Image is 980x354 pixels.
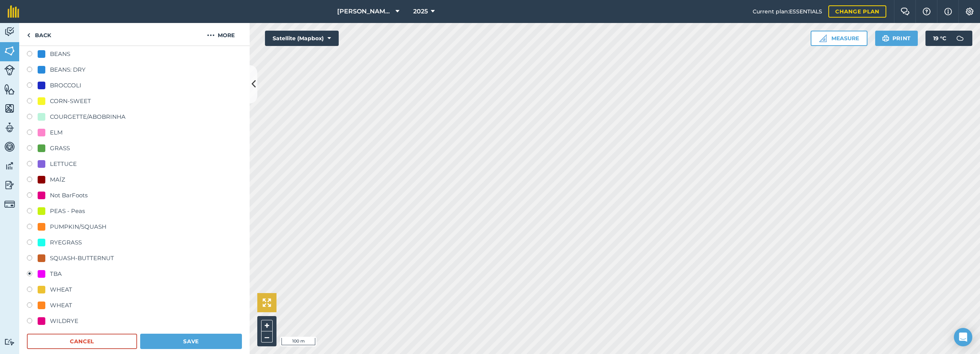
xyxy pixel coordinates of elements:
button: Satellite (Mapbox) [265,31,339,46]
img: svg+xml;base64,PHN2ZyB4bWxucz0iaHR0cDovL3d3dy53My5vcmcvMjAwMC9zdmciIHdpZHRoPSIyMCIgaGVpZ2h0PSIyNC... [207,31,215,40]
img: svg+xml;base64,PD94bWwgdmVyc2lvbj0iMS4wIiBlbmNvZGluZz0idXRmLTgiPz4KPCEtLSBHZW5lcmF0b3I6IEFkb2JlIE... [4,65,15,75]
button: 19 °C [925,31,972,46]
a: Change plan [828,5,886,18]
span: Current plan : ESSENTIALS [753,7,822,16]
img: svg+xml;base64,PD94bWwgdmVyc2lvbj0iMS4wIiBlbmNvZGluZz0idXRmLTgiPz4KPCEtLSBHZW5lcmF0b3I6IEFkb2JlIE... [4,338,15,346]
img: svg+xml;base64,PHN2ZyB4bWxucz0iaHR0cDovL3d3dy53My5vcmcvMjAwMC9zdmciIHdpZHRoPSI1NiIgaGVpZ2h0PSI2MC... [4,103,15,114]
div: WILDRYE [50,316,78,326]
div: PUMPKIN/SQUASH [50,222,106,231]
div: Open Intercom Messenger [954,328,972,346]
img: svg+xml;base64,PD94bWwgdmVyc2lvbj0iMS4wIiBlbmNvZGluZz0idXRmLTgiPz4KPCEtLSBHZW5lcmF0b3I6IEFkb2JlIE... [4,179,15,191]
div: LETTUCE [50,159,77,169]
div: ELM [50,128,63,137]
button: – [261,331,273,343]
img: svg+xml;base64,PD94bWwgdmVyc2lvbj0iMS4wIiBlbmNvZGluZz0idXRmLTgiPz4KPCEtLSBHZW5lcmF0b3I6IEFkb2JlIE... [4,122,15,133]
button: Measure [811,31,867,46]
img: Two speech bubbles overlapping with the left bubble in the forefront [901,8,910,15]
div: SQUASH-BUTTERNUT [50,254,114,263]
div: Not BarFoots [50,191,88,200]
img: svg+xml;base64,PD94bWwgdmVyc2lvbj0iMS4wIiBlbmNvZGluZz0idXRmLTgiPz4KPCEtLSBHZW5lcmF0b3I6IEFkb2JlIE... [4,199,15,210]
img: A question mark icon [922,8,931,15]
div: BEANS: DRY [50,65,86,74]
a: Back [19,23,59,46]
div: TBA [50,269,62,279]
img: svg+xml;base64,PHN2ZyB4bWxucz0iaHR0cDovL3d3dy53My5vcmcvMjAwMC9zdmciIHdpZHRoPSIxNyIgaGVpZ2h0PSIxNy... [944,7,952,16]
img: svg+xml;base64,PD94bWwgdmVyc2lvbj0iMS4wIiBlbmNvZGluZz0idXRmLTgiPz4KPCEtLSBHZW5lcmF0b3I6IEFkb2JlIE... [952,31,968,46]
img: Ruler icon [819,34,827,42]
img: Four arrows, one pointing top left, one top right, one bottom right and the last bottom left [263,298,271,307]
div: BROCCOLI [50,81,81,90]
div: COURGETTE/ABOBRINHA [50,112,126,121]
img: svg+xml;base64,PHN2ZyB4bWxucz0iaHR0cDovL3d3dy53My5vcmcvMjAwMC9zdmciIHdpZHRoPSI1NiIgaGVpZ2h0PSI2MC... [4,45,15,57]
div: WHEAT [50,301,72,310]
img: svg+xml;base64,PD94bWwgdmVyc2lvbj0iMS4wIiBlbmNvZGluZz0idXRmLTgiPz4KPCEtLSBHZW5lcmF0b3I6IEFkb2JlIE... [4,160,15,172]
img: fieldmargin Logo [8,5,19,18]
button: More [192,23,250,46]
div: PEAS - Peas [50,206,85,216]
img: svg+xml;base64,PHN2ZyB4bWxucz0iaHR0cDovL3d3dy53My5vcmcvMjAwMC9zdmciIHdpZHRoPSI1NiIgaGVpZ2h0PSI2MC... [4,84,15,95]
button: Cancel [27,334,137,349]
img: svg+xml;base64,PHN2ZyB4bWxucz0iaHR0cDovL3d3dy53My5vcmcvMjAwMC9zdmciIHdpZHRoPSI5IiBoZWlnaHQ9IjI0Ii... [27,31,30,40]
img: svg+xml;base64,PD94bWwgdmVyc2lvbj0iMS4wIiBlbmNvZGluZz0idXRmLTgiPz4KPCEtLSBHZW5lcmF0b3I6IEFkb2JlIE... [4,141,15,152]
div: GRASS [50,144,70,153]
span: 19 ° C [933,31,946,46]
div: WHEAT [50,285,72,294]
div: CORN-SWEET [50,97,91,106]
img: svg+xml;base64,PD94bWwgdmVyc2lvbj0iMS4wIiBlbmNvZGluZz0idXRmLTgiPz4KPCEtLSBHZW5lcmF0b3I6IEFkb2JlIE... [4,26,15,38]
img: A cog icon [965,8,974,15]
div: MAÍZ [50,175,65,184]
span: 2025 [413,7,428,16]
button: Print [875,31,918,46]
div: BEANS [50,49,70,59]
button: + [261,320,273,331]
div: RYEGRASS [50,238,82,247]
span: [PERSON_NAME] Farm Life [337,7,392,16]
img: svg+xml;base64,PHN2ZyB4bWxucz0iaHR0cDovL3d3dy53My5vcmcvMjAwMC9zdmciIHdpZHRoPSIxOSIgaGVpZ2h0PSIyNC... [882,34,889,43]
button: Save [140,334,242,349]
